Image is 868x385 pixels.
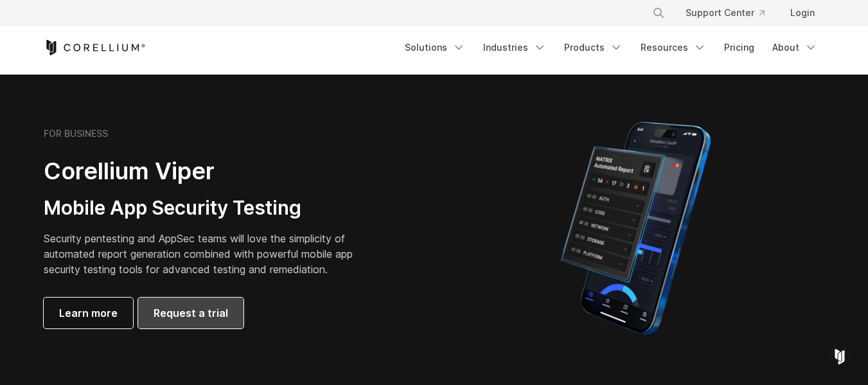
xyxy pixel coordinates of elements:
h6: FOR BUSINESS [44,128,108,139]
a: Solutions [397,36,473,59]
div: Navigation Menu [397,36,825,59]
a: Products [556,36,630,59]
span: Request a trial [154,305,228,321]
a: About [765,36,825,59]
button: Search [647,1,670,24]
p: Security pentesting and AppSec teams will love the simplicity of automated report generation comb... [44,231,373,277]
a: Resources [633,36,714,59]
a: Support Center [675,1,775,24]
a: Request a trial [138,298,244,328]
a: Corellium Home [44,40,146,55]
a: Learn more [44,298,133,328]
a: Industries [475,36,554,59]
a: Pricing [716,36,762,59]
iframe: Intercom live chat [824,341,855,372]
div: Navigation Menu [637,1,825,24]
h2: Corellium Viper [44,157,373,186]
h3: Mobile App Security Testing [44,196,373,220]
span: Learn more [59,305,118,321]
a: Login [780,1,825,24]
img: Corellium MATRIX automated report on iPhone showing app vulnerability test results across securit... [539,116,732,341]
